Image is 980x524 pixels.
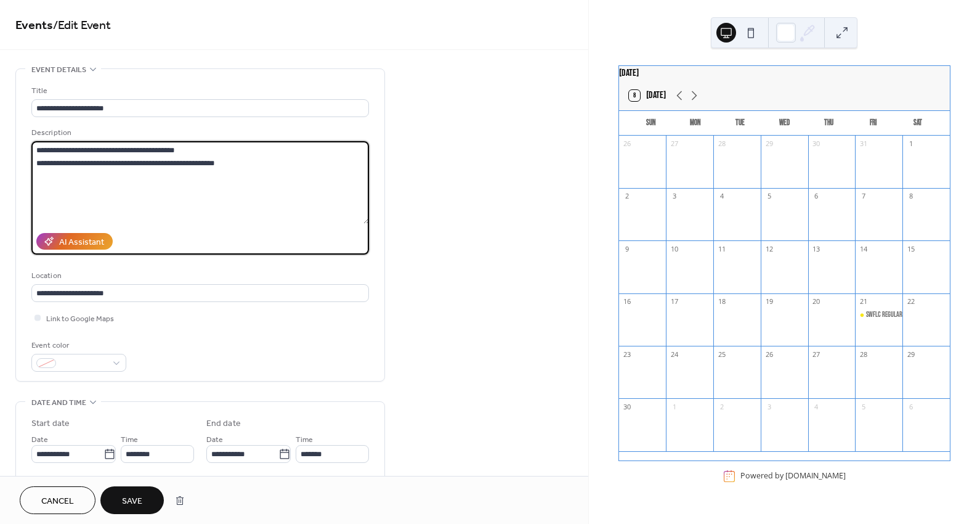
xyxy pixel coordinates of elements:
span: Date and time [31,396,86,409]
div: 20 [812,297,821,306]
div: 29 [906,350,915,359]
span: Link to Google Maps [46,313,114,325]
div: 18 [717,297,726,306]
span: Time [121,433,138,446]
div: 3 [670,192,679,201]
div: SWFLC Regular Meeting [866,310,922,321]
div: Tue [718,111,762,136]
a: [DOMAIN_NAME] [785,471,846,481]
div: 3 [764,402,774,411]
div: 6 [906,402,915,411]
div: 27 [670,139,679,149]
div: 2 [623,192,632,201]
div: 9 [623,244,632,253]
div: Location [31,269,366,282]
div: 30 [812,139,821,149]
div: 17 [670,297,679,306]
div: 31 [859,139,868,149]
div: 14 [859,244,868,253]
button: AI Assistant [36,233,113,250]
div: 7 [859,192,868,201]
div: AI Assistant [59,236,104,249]
div: 25 [717,350,726,359]
div: Mon [673,111,718,136]
div: Wed [762,111,806,136]
div: 28 [717,139,726,149]
div: 19 [764,297,774,306]
div: 12 [764,244,774,253]
button: Cancel [20,486,95,514]
div: Powered by [740,471,846,481]
div: Thu [806,111,851,136]
div: 22 [906,297,915,306]
button: 8[DATE] [625,87,670,104]
span: / Edit Event [53,14,111,38]
div: Title [31,84,366,97]
button: Save [100,486,164,514]
div: Start date [31,417,70,430]
div: [DATE] [619,66,950,81]
span: Cancel [41,495,74,508]
div: Fri [851,111,896,136]
div: 26 [623,139,632,149]
div: 21 [859,297,868,306]
span: Date [31,433,48,446]
div: 5 [764,192,774,201]
div: 2 [717,402,726,411]
div: 5 [859,402,868,411]
span: Time [296,433,313,446]
div: Event color [31,339,124,352]
div: 24 [670,350,679,359]
div: 29 [764,139,774,149]
div: Sat [896,111,940,136]
div: Sun [629,111,673,136]
div: 13 [812,244,821,253]
div: 11 [717,244,726,253]
span: Save [122,495,142,508]
a: Events [15,14,53,38]
div: 16 [623,297,632,306]
div: 1 [906,139,915,149]
div: 6 [812,192,821,201]
div: SWFLC Regular Meeting [855,310,902,321]
div: 4 [812,402,821,411]
div: 30 [623,402,632,411]
div: 26 [764,350,774,359]
div: 27 [812,350,821,359]
div: 15 [906,244,915,253]
div: 10 [670,244,679,253]
div: Description [31,126,366,139]
span: Event details [31,63,86,76]
div: 23 [623,350,632,359]
div: 4 [717,192,726,201]
div: End date [206,417,241,430]
span: Date [206,433,223,446]
div: 8 [906,192,915,201]
div: 1 [670,402,679,411]
div: 28 [859,350,868,359]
